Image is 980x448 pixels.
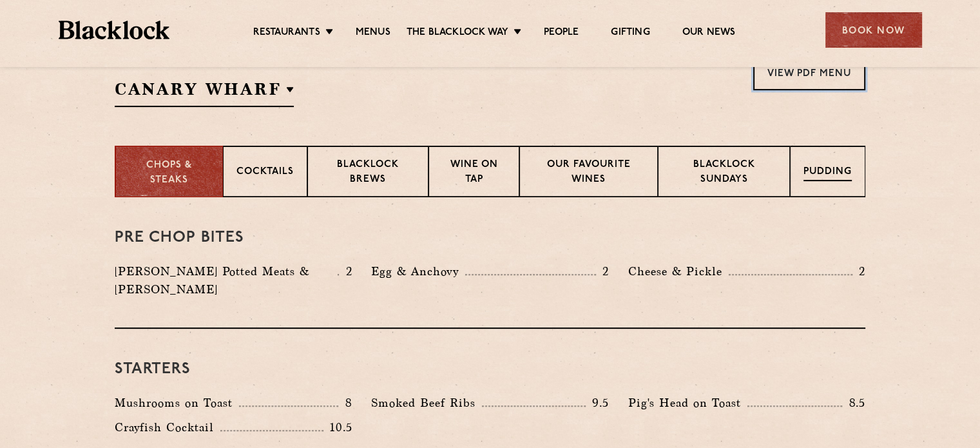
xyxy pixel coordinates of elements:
p: Our favourite wines [533,158,645,188]
div: Book Now [825,12,922,48]
p: Chops & Steaks [129,159,209,188]
p: Pudding [803,165,852,181]
p: Blacklock Sundays [671,158,776,188]
p: Blacklock Brews [321,158,415,188]
p: Cheese & Pickle [628,262,729,280]
p: 2 [596,263,609,280]
p: 2 [852,263,865,280]
p: Crayfish Cocktail [115,418,220,436]
a: View PDF Menu [753,55,865,90]
a: Gifting [611,26,649,41]
h2: Canary Wharf [115,78,294,107]
p: 10.5 [323,419,352,436]
p: 8 [338,394,352,411]
h3: Pre Chop Bites [115,229,865,246]
a: Menus [356,26,390,41]
p: Smoked Beef Ribs [371,394,482,412]
a: People [544,26,579,41]
a: Restaurants [253,26,320,41]
p: Mushrooms on Toast [115,394,239,412]
p: [PERSON_NAME] Potted Meats & [PERSON_NAME] [115,262,338,298]
p: Wine on Tap [442,158,505,188]
p: 9.5 [586,394,609,411]
img: BL_Textured_Logo-footer-cropped.svg [59,21,170,39]
h3: Starters [115,361,865,378]
p: 8.5 [842,394,865,411]
p: Pig's Head on Toast [628,394,747,412]
a: Our News [682,26,736,41]
p: Cocktails [236,165,294,181]
p: Egg & Anchovy [371,262,465,280]
p: 2 [339,263,352,280]
a: The Blacklock Way [407,26,508,41]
